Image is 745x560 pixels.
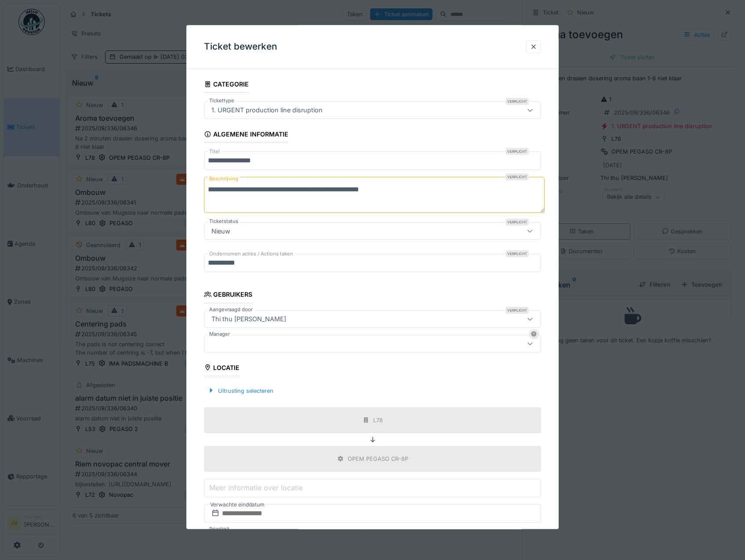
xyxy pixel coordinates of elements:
[204,41,277,52] h3: Ticket bewerken
[505,251,529,258] div: Verplicht
[207,97,236,105] label: Tickettype
[207,483,305,493] label: Meer informatie over locatie
[207,525,231,533] label: Prioriteit
[207,174,240,185] label: Beschrijving
[505,174,529,181] div: Verplicht
[204,361,240,376] div: Locatie
[505,307,529,314] div: Verplicht
[208,314,290,324] div: Thi thu [PERSON_NAME]
[505,98,529,105] div: Verplicht
[204,78,249,93] div: Categorie
[373,416,383,424] div: L78
[207,306,254,313] label: Aangevraagd door
[207,251,295,258] label: Ondernomen acties / Actions taken
[505,219,529,226] div: Verplicht
[209,500,265,510] label: Verwachte einddatum
[348,455,408,463] div: OPEM PEGASO CR-8P
[505,148,529,155] div: Verplicht
[204,128,289,143] div: Algemene informatie
[207,330,232,338] label: Manager
[204,288,253,303] div: Gebruikers
[208,226,234,236] div: Nieuw
[207,148,222,156] label: Titel
[207,218,240,226] label: Ticketstatus
[204,385,277,397] div: Uitrusting selecteren
[208,106,326,115] div: 1. URGENT production line disruption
